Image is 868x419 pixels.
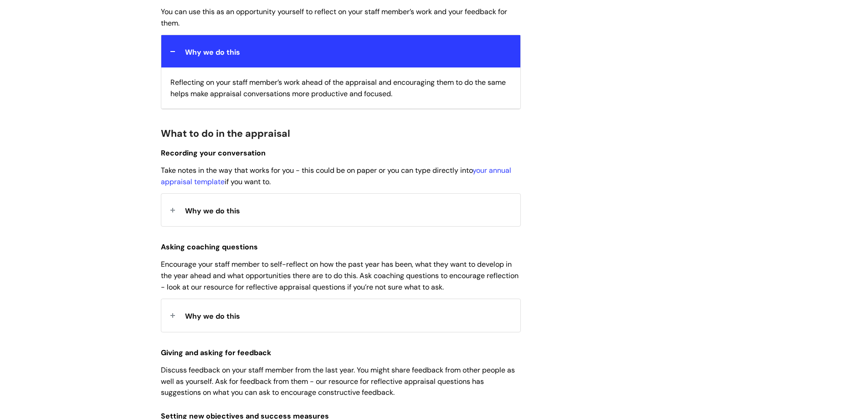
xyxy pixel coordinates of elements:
[185,206,240,216] span: Why we do this
[161,242,258,252] span: Asking coaching questions
[161,127,290,140] span: What to do in the appraisal
[170,78,506,98] span: Reflecting on your staff member’s work ahead of the appraisal and encouraging them to do the same...
[185,47,240,57] span: Why we do this
[161,166,511,186] span: Take notes in the way that works for you - this could be on paper or you can type directly into i...
[161,166,511,186] a: your annual appraisal template
[185,311,240,321] span: Why we do this
[161,7,507,28] span: You can use this as an opportunity yourself to reflect on your staff member’s work and your feedb...
[161,348,271,357] span: Giving and asking for feedback
[161,148,266,158] span: Recording your conversation
[161,259,519,292] span: Encourage your staff member to self-reflect on how the past year has been, what they want to deve...
[161,365,515,398] span: Discuss feedback on your staff member from the last year. You might share feedback from other peo...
